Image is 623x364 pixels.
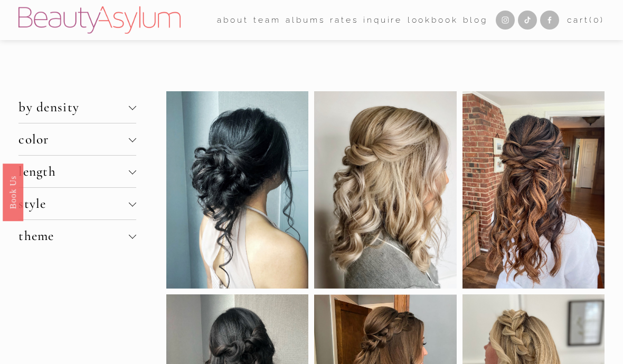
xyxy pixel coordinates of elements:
a: Blog [463,12,488,28]
button: length [18,156,136,187]
button: by density [18,91,136,123]
a: Inquire [363,12,402,28]
a: folder dropdown [253,12,281,28]
span: length [18,164,128,179]
a: folder dropdown [217,12,248,28]
a: 0 items in cart [567,13,604,27]
a: Lookbook [408,12,458,28]
span: color [18,131,128,147]
span: by density [18,99,128,115]
a: Book Us [3,164,23,221]
span: theme [18,228,128,244]
span: style [18,196,128,212]
a: albums [286,12,325,28]
button: color [18,123,136,155]
button: theme [18,220,136,252]
img: Beauty Asylum | Bridal Hair &amp; Makeup Charlotte &amp; Atlanta [18,6,181,34]
span: about [217,13,248,27]
button: style [18,188,136,219]
a: Instagram [496,11,515,30]
span: ( ) [589,15,605,25]
a: Facebook [540,11,559,30]
a: Rates [330,12,358,28]
span: team [253,13,281,27]
span: 0 [593,15,600,25]
a: TikTok [518,11,537,30]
